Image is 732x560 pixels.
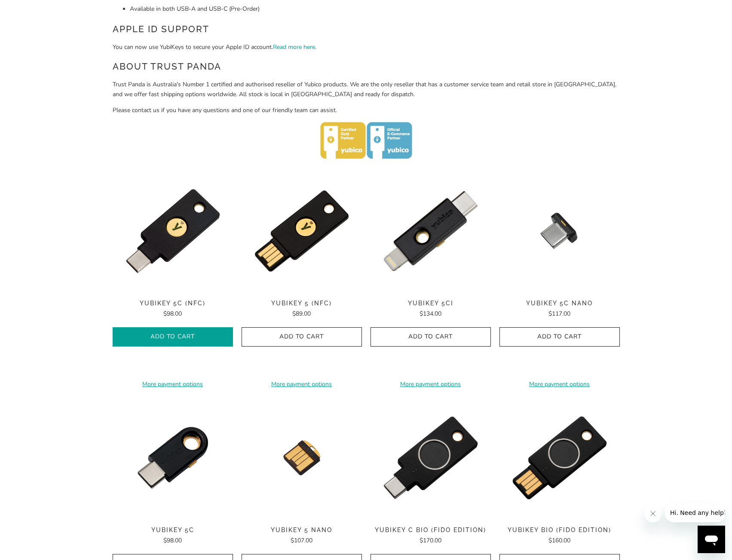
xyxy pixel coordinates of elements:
span: YubiKey C Bio (FIDO Edition) [371,527,491,534]
span: YubiKey 5 (NFC) [242,300,362,307]
a: Read more here [273,43,315,51]
iframe: Button to launch messaging window [698,526,725,553]
span: $107.00 [291,536,312,545]
h2: Apple ID Support [113,22,620,36]
a: YubiKey 5C (NFC) $98.00 [113,300,233,319]
button: Add to Cart [499,327,620,347]
span: YubiKey 5Ci [371,300,491,307]
span: YubiKey 5C [113,527,233,534]
span: Add to Cart [122,333,224,341]
span: Add to Cart [380,333,482,341]
a: YubiKey C Bio (FIDO Edition) $170.00 [371,527,491,545]
span: YubiKey Bio (FIDO Edition) [499,527,620,534]
a: More payment options [371,380,491,389]
a: YubiKey 5C (NFC) - Trust Panda YubiKey 5C (NFC) - Trust Panda [113,171,233,291]
img: YubiKey Bio (FIDO Edition) - Trust Panda [499,398,620,518]
a: YubiKey 5 (NFC) - Trust Panda YubiKey 5 (NFC) - Trust Panda [242,171,362,291]
a: YubiKey 5C Nano - Trust Panda YubiKey 5C Nano - Trust Panda [499,171,620,291]
a: YubiKey 5 (NFC) $89.00 [242,300,362,319]
p: Please contact us if you have any questions and one of our friendly team can assist. [113,106,620,115]
iframe: Message from company [665,503,725,522]
span: $117.00 [548,310,570,318]
a: YubiKey 5 Nano $107.00 [242,527,362,545]
h2: About Trust Panda [113,60,620,73]
img: YubiKey 5C (NFC) - Trust Panda [113,171,233,291]
span: Add to Cart [508,333,611,341]
button: Add to Cart [242,327,362,347]
p: You can now use YubiKeys to secure your Apple ID account. . [113,43,620,52]
img: YubiKey 5Ci - Trust Panda [371,171,491,291]
a: YubiKey 5C Nano $117.00 [499,300,620,319]
span: $98.00 [163,536,182,545]
a: YubiKey Bio (FIDO Edition) - Trust Panda YubiKey Bio (FIDO Edition) - Trust Panda [499,398,620,518]
img: YubiKey C Bio (FIDO Edition) - Trust Panda [371,398,491,518]
img: YubiKey 5C - Trust Panda [113,398,233,518]
span: YubiKey 5 Nano [242,527,362,534]
span: $160.00 [548,536,570,545]
a: More payment options [113,380,233,389]
span: YubiKey 5C (NFC) [113,300,233,307]
a: YubiKey 5C $98.00 [113,527,233,545]
button: Add to Cart [113,327,233,347]
span: $170.00 [420,536,441,545]
a: More payment options [499,380,620,389]
span: YubiKey 5C Nano [499,300,620,307]
p: Trust Panda is Australia's Number 1 certified and authorised reseller of Yubico products. We are ... [113,80,620,99]
a: YubiKey 5Ci $134.00 [371,300,491,319]
button: Add to Cart [371,327,491,347]
a: YubiKey 5Ci - Trust Panda YubiKey 5Ci - Trust Panda [371,171,491,291]
iframe: Close message [644,505,662,522]
span: Add to Cart [251,333,353,341]
a: YubiKey 5 Nano - Trust Panda YubiKey 5 Nano - Trust Panda [242,398,362,518]
a: More payment options [242,380,362,389]
span: $89.00 [292,310,311,318]
a: YubiKey Bio (FIDO Edition) $160.00 [499,527,620,545]
span: $98.00 [163,310,182,318]
img: YubiKey 5 (NFC) - Trust Panda [242,171,362,291]
a: YubiKey C Bio (FIDO Edition) - Trust Panda YubiKey C Bio (FIDO Edition) - Trust Panda [371,398,491,518]
span: Hi. Need any help? [5,6,62,13]
li: Available in both USB-A and USB-C (Pre-Order) [130,4,620,14]
img: YubiKey 5 Nano - Trust Panda [242,398,362,518]
img: YubiKey 5C Nano - Trust Panda [499,171,620,291]
a: YubiKey 5C - Trust Panda YubiKey 5C - Trust Panda [113,398,233,518]
span: $134.00 [420,310,441,318]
